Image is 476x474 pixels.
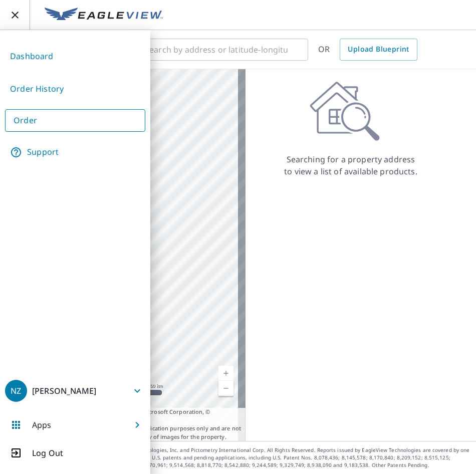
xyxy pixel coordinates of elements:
button: NZ[PERSON_NAME] [5,379,145,403]
img: EV Logo [45,8,163,23]
a: Support [5,140,145,165]
p: Apps [32,419,52,431]
div: NZ [5,380,27,402]
a: Order [5,109,145,132]
a: Order History [5,77,145,101]
p: [PERSON_NAME] [32,385,96,396]
div: OR [318,39,417,61]
input: Search by address or latitude-longitude [145,36,288,64]
p: Log Out [32,447,63,459]
a: Current Level 5, Zoom In [218,366,233,381]
button: Log Out [5,447,145,459]
a: Current Level 5, Zoom Out [218,381,233,396]
a: Dashboard [5,44,145,69]
span: Upload Blueprint [348,43,409,56]
p: © 2025 Eagle View Technologies, Inc. and Pictometry International Corp. All Rights Reserved. Repo... [87,446,471,469]
button: Apps [5,413,145,437]
p: Searching for a property address to view a list of available products. [284,153,418,177]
